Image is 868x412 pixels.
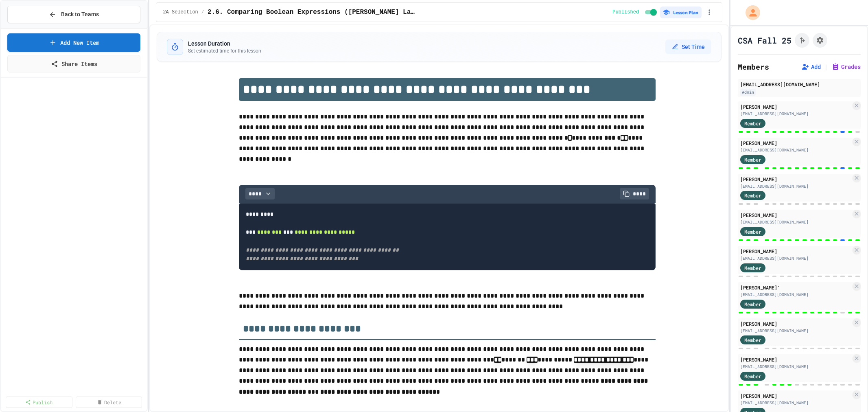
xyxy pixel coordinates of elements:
[740,111,851,117] div: [EMAIL_ADDRESS][DOMAIN_NAME]
[612,9,639,15] span: Published
[76,397,142,408] a: Delete
[740,175,851,183] div: [PERSON_NAME]
[740,392,851,399] div: [PERSON_NAME]
[660,7,702,18] button: Lesson Plan
[744,120,761,127] span: Member
[612,7,658,17] div: Content is published and visible to students
[201,9,204,15] span: /
[744,192,761,199] span: Member
[61,10,99,19] span: Back to Teams
[744,264,761,272] span: Member
[740,328,851,334] div: [EMAIL_ADDRESS][DOMAIN_NAME]
[7,55,140,72] a: Share Items
[740,103,851,110] div: [PERSON_NAME]
[188,39,261,48] h3: Lesson Duration
[744,373,761,380] span: Member
[740,320,851,327] div: [PERSON_NAME]
[740,211,851,219] div: [PERSON_NAME]
[813,33,827,48] button: Assignment Settings
[740,147,851,153] div: [EMAIL_ADDRESS][DOMAIN_NAME]
[163,9,198,15] span: 2A Selection
[740,139,851,147] div: [PERSON_NAME]
[744,336,761,344] span: Member
[744,300,761,308] span: Member
[188,48,261,54] p: Set estimated time for this lesson
[7,33,140,52] a: Add New Item
[740,248,851,255] div: [PERSON_NAME]
[740,255,851,261] div: [EMAIL_ADDRESS][DOMAIN_NAME]
[740,219,851,225] div: [EMAIL_ADDRESS][DOMAIN_NAME]
[740,400,851,406] div: [EMAIL_ADDRESS][DOMAIN_NAME]
[6,397,72,408] a: Publish
[795,33,809,48] button: Click to see fork details
[831,63,861,71] button: Grades
[740,81,858,88] div: [EMAIL_ADDRESS][DOMAIN_NAME]
[744,156,761,163] span: Member
[208,7,416,17] span: 2.6. Comparing Boolean Expressions (De Morgan’s Laws)
[737,3,762,22] div: My Account
[744,228,761,235] span: Member
[7,6,140,23] button: Back to Teams
[738,61,769,72] h2: Members
[740,364,851,370] div: [EMAIL_ADDRESS][DOMAIN_NAME]
[740,291,851,298] div: [EMAIL_ADDRESS][DOMAIN_NAME]
[740,284,851,291] div: [PERSON_NAME]'
[801,63,821,71] button: Add
[740,183,851,189] div: [EMAIL_ADDRESS][DOMAIN_NAME]
[665,39,711,54] button: Set Time
[740,89,756,96] div: Admin
[738,35,791,46] h1: CSA Fall 25
[824,62,828,72] span: |
[740,356,851,363] div: [PERSON_NAME]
